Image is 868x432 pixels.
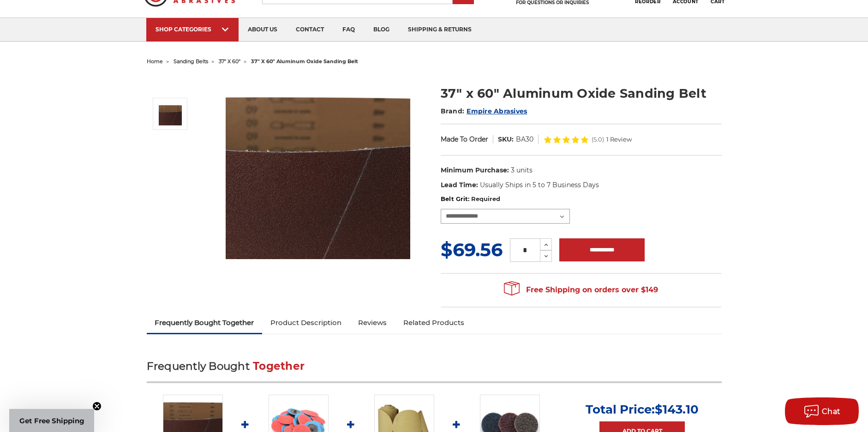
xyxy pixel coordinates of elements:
[239,18,287,41] a: about us
[156,26,229,33] div: SHOP CATEGORIES
[253,360,305,373] span: Together
[467,107,527,115] a: Empire Abrasives
[516,135,533,144] dd: BA30
[480,180,599,190] dd: Usually Ships in 5 to 7 Business Days
[606,136,632,142] span: 1 Review
[287,18,333,41] a: contact
[219,58,240,65] a: 37" x 60"
[441,135,488,143] span: Made To Order
[586,402,699,417] p: Total Price:
[441,107,465,115] span: Brand:
[441,238,503,261] span: $69.56
[333,18,364,41] a: faq
[174,58,208,65] a: sanding belts
[19,416,84,425] span: Get Free Shipping
[441,84,722,102] h1: 37" x 60" Aluminum Oxide Sanding Belt
[471,195,500,202] small: Required
[399,18,481,41] a: shipping & returns
[92,402,102,411] button: Close teaser
[147,313,263,333] a: Frequently Bought Together
[441,180,478,190] dt: Lead Time:
[159,102,182,125] img: 37" x 60" Aluminum Oxide Sanding Belt
[504,281,658,299] span: Free Shipping on orders over $149
[655,402,699,417] span: $143.10
[350,313,395,333] a: Reviews
[441,166,509,175] dt: Minimum Purchase:
[511,166,533,175] dd: 3 units
[592,136,604,142] span: (5.0)
[147,58,163,65] a: home
[364,18,399,41] a: blog
[498,135,514,144] dt: SKU:
[226,75,410,259] img: 37" x 60" Aluminum Oxide Sanding Belt
[441,195,722,204] label: Belt Grit:
[822,407,841,416] span: Chat
[9,409,94,432] div: Get Free ShippingClose teaser
[251,58,358,65] span: 37" x 60" aluminum oxide sanding belt
[395,313,473,333] a: Related Products
[147,360,250,373] span: Frequently Bought
[785,397,859,425] button: Chat
[262,313,350,333] a: Product Description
